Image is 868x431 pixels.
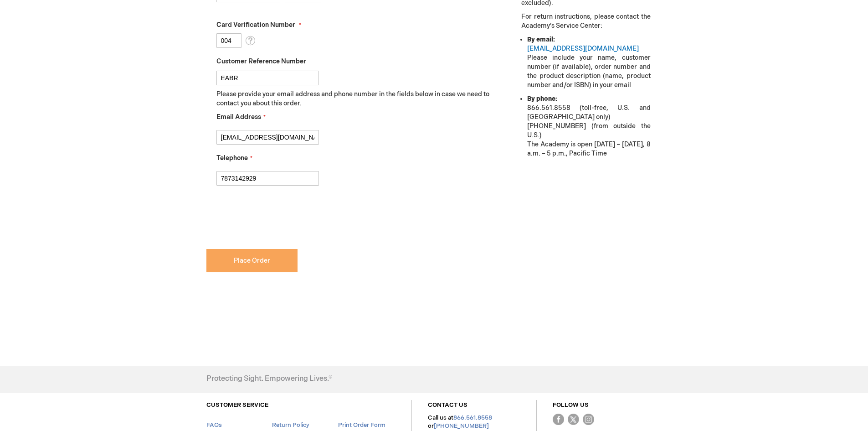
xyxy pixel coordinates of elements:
a: CUSTOMER SERVICE [206,401,268,409]
span: Customer Reference Number [216,57,306,65]
span: Card Verification Number [216,21,295,29]
a: Print Order Form [338,421,385,429]
p: Please provide your email address and phone number in the fields below in case we need to contact... [216,90,497,108]
iframe: reCAPTCHA [206,200,345,236]
strong: By phone: [527,95,557,103]
img: Twitter [568,414,579,425]
a: CONTACT US [428,401,467,409]
a: [PHONE_NUMBER] [434,422,489,430]
strong: By email: [527,36,555,43]
a: FAQs [206,421,222,429]
button: Place Order [206,249,298,272]
img: Facebook [553,414,564,425]
span: Telephone [216,154,248,162]
li: 866.561.8558 (toll-free, U.S. and [GEOGRAPHIC_DATA] only) [PHONE_NUMBER] (from outside the U.S.) ... [527,94,650,158]
img: instagram [583,414,594,425]
a: [EMAIL_ADDRESS][DOMAIN_NAME] [527,45,639,52]
a: 866.561.8558 [453,414,492,421]
span: Place Order [234,257,270,265]
h4: Protecting Sight. Empowering Lives.® [206,375,332,383]
span: Email Address [216,113,261,121]
a: Return Policy [272,421,309,429]
a: FOLLOW US [553,401,589,409]
li: Please include your name, customer number (if available), order number and the product descriptio... [527,35,650,90]
p: For return instructions, please contact the Academy’s Service Center: [521,12,650,31]
input: Card Verification Number [216,33,241,48]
